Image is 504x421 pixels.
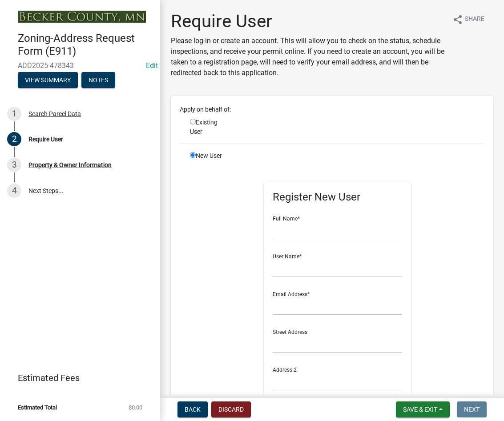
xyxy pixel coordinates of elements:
[396,401,450,417] button: Save & Exit
[7,132,21,146] div: 2
[7,369,146,387] a: Estimated Fees
[7,184,21,198] div: 4
[273,191,402,204] h5: Register New User
[18,72,78,88] button: View Summary
[183,151,234,160] div: New User
[7,107,21,121] div: 1
[28,162,112,168] div: Property & Owner Information
[183,118,234,136] div: Existing User
[129,405,142,410] span: $0.00
[445,11,492,28] button: shareShare
[18,11,146,23] img: Becker County, Minnesota
[171,36,445,78] p: Please log-in or create an account. This will allow you to check on the status, schedule inspecti...
[7,158,21,172] div: 3
[185,406,201,413] span: Back
[403,406,437,413] span: Save & Exit
[452,14,463,25] i: share
[465,14,484,25] span: Share
[177,401,208,417] button: Back
[81,72,115,88] button: Notes
[146,61,158,70] a: Edit
[173,105,491,114] div: Apply on behalf of:
[28,136,63,142] div: Require User
[171,11,445,32] h1: Require User
[18,77,78,84] wm-modal-confirm: Summary
[28,111,81,117] div: Search Parcel Data
[18,61,142,70] span: ADD2025-478343
[146,61,158,70] wm-modal-confirm: Edit Application Number
[211,401,251,417] button: Discard
[464,406,480,413] span: Next
[18,32,153,58] h4: Zoning-Address Request Form (E911)
[81,77,115,84] wm-modal-confirm: Notes
[457,401,487,417] button: Next
[18,405,57,410] span: Estimated Total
